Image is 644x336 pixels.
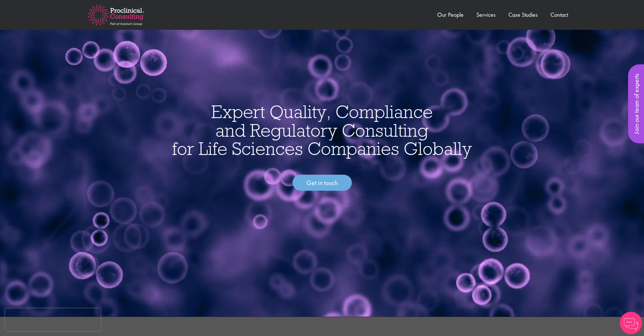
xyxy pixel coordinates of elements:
iframe: reCAPTCHA [5,308,101,331]
a: Services [476,11,496,19]
h1: Expert Quality, Compliance and Regulatory Consulting for Life Sciences Companies Globally [7,102,637,158]
a: Case Studies [508,11,538,19]
a: Contact [550,11,568,19]
img: Chatbot [620,312,642,334]
a: Get in touch [293,175,352,191]
a: Our People [437,11,464,19]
